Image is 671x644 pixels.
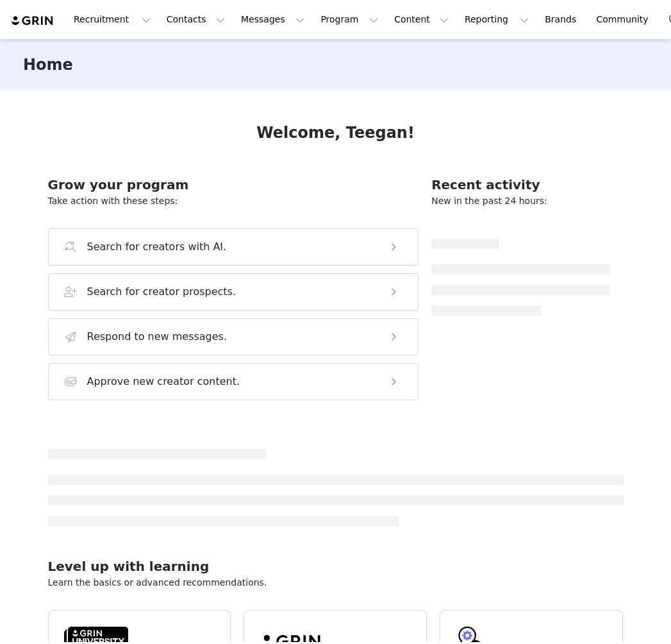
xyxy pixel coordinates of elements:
[537,5,588,34] a: Brands
[431,194,610,208] p: New in the past 24 hours:
[48,273,419,310] button: Search for creator prospects.
[431,175,610,194] h2: Recent activity
[48,194,419,208] p: Take action with these steps:
[48,175,419,194] h2: Grow your program
[10,15,55,27] img: grin logo
[48,228,419,266] button: Search for creators with AI.
[233,5,312,34] button: Messages
[87,239,227,255] h3: Search for creators with AI.
[48,576,624,589] p: Learn the basics or advanced recommendations.
[48,557,624,576] h2: Level up with learning
[589,5,662,34] a: Community
[386,5,456,34] button: Content
[87,329,228,344] h3: Respond to new messages.
[23,53,73,76] h3: Home
[48,318,419,355] button: Respond to new messages.
[87,374,240,389] h3: Approve new creator content.
[457,5,536,34] button: Reporting
[87,284,236,300] h3: Search for creator prospects.
[313,5,386,34] button: Program
[159,5,233,34] button: Contacts
[66,5,158,34] button: Recruitment
[256,121,415,144] h1: Welcome, Teegan!
[48,363,419,400] button: Approve new creator content.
